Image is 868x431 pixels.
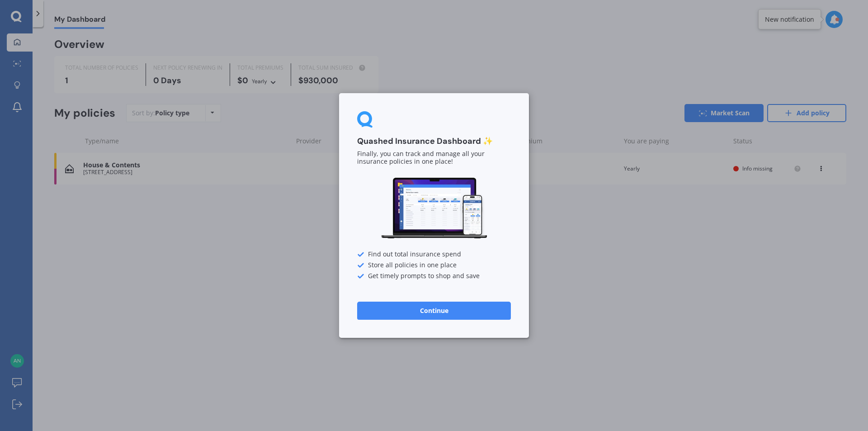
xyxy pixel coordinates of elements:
[380,176,488,240] img: Dashboard
[357,251,511,258] div: Find out total insurance spend
[357,136,511,147] h3: Quashed Insurance Dashboard ✨
[357,262,511,269] div: Store all policies in one place
[357,273,511,280] div: Get timely prompts to shop and save
[357,302,511,320] button: Continue
[357,151,511,166] p: Finally, you can track and manage all your insurance policies in one place!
